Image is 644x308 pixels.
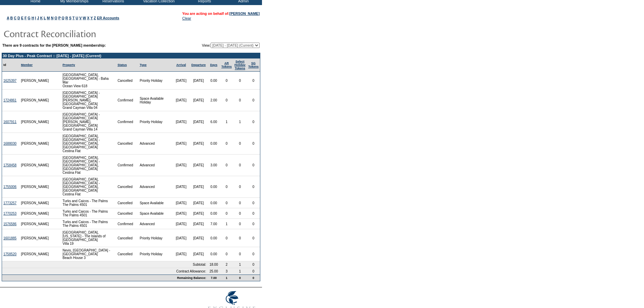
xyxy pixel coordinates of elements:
td: [DATE] [172,176,189,198]
td: Priority Holiday [138,72,172,90]
a: Q [62,16,64,20]
td: [DATE] [190,208,208,219]
td: 0 [220,176,233,198]
a: SGTokens [248,62,259,68]
td: 0 [233,90,247,111]
td: 0 [247,261,260,268]
td: 0.00 [208,208,220,219]
td: Confirmed [116,111,139,133]
a: 1607911 [3,120,17,124]
td: Turks and Caicos - The Palms The Palms 4501 [61,198,116,208]
img: pgTtlContractReconciliation.gif [3,27,139,40]
a: O [54,16,57,20]
td: 0 [233,247,247,261]
td: [DATE] [172,133,189,155]
td: 0.00 [208,133,220,155]
td: [PERSON_NAME] [20,219,50,229]
a: Property [63,63,75,67]
td: [GEOGRAPHIC_DATA] - [GEOGRAPHIC_DATA][PERSON_NAME], [GEOGRAPHIC_DATA] Grand Cayman Villa 04 [61,90,116,111]
a: Departure [191,63,206,67]
td: 0 [233,176,247,198]
a: X [87,16,90,20]
td: 3 [220,268,233,275]
a: 1758458 [3,163,17,167]
a: R [66,16,68,20]
td: 7.00 [208,275,220,281]
td: [GEOGRAPHIC_DATA], [GEOGRAPHIC_DATA] - [GEOGRAPHIC_DATA], [GEOGRAPHIC_DATA] Cestina Flat [61,155,116,176]
a: I [35,16,36,20]
td: Cancelled [116,229,139,247]
a: 1601885 [3,236,17,240]
a: 1724861 [3,98,17,102]
td: Turks and Caicos - The Palms The Palms 4501 [61,208,116,219]
b: There are 9 contracts for the [PERSON_NAME] membership: [2,43,106,47]
td: Nevis, [GEOGRAPHIC_DATA] - [GEOGRAPHIC_DATA] Beach House 3 [61,247,116,261]
td: [DATE] [190,247,208,261]
td: 0.00 [208,229,220,247]
td: [DATE] [190,176,208,198]
a: Arrival [176,63,186,67]
td: [DATE] [190,72,208,90]
td: 0 [247,247,260,261]
a: E [21,16,23,20]
td: Cancelled [116,133,139,155]
td: [PERSON_NAME] [20,229,50,247]
td: 6.00 [208,111,220,133]
td: 0 [247,208,260,219]
td: 1 [233,268,247,275]
td: 3.00 [208,155,220,176]
td: Cancelled [116,198,139,208]
td: 0 [247,155,260,176]
td: Priority Holiday [138,247,172,261]
td: 0 [233,155,247,176]
a: S [69,16,71,20]
td: 0 [233,219,247,229]
td: 7.00 [208,219,220,229]
td: 2 [220,261,233,268]
a: Status [118,63,127,67]
td: 0 [220,198,233,208]
a: G [28,16,30,20]
a: 1770253 [3,212,17,215]
td: 0 [247,219,260,229]
a: Select HolidayTokens [235,60,246,70]
td: Space Available [138,198,172,208]
span: You are acting on behalf of: [182,11,260,16]
td: [PERSON_NAME] [20,133,50,155]
td: [DATE] [172,155,189,176]
td: Turks and Caicos - The Palms The Palms 4501 [61,219,116,229]
td: [DATE] [172,208,189,219]
td: 0 [233,133,247,155]
td: Space Available Holiday [138,90,172,111]
td: 0 [247,229,260,247]
td: 1 [220,275,233,281]
td: Id [2,58,20,72]
td: [GEOGRAPHIC_DATA], [GEOGRAPHIC_DATA] - [GEOGRAPHIC_DATA], [GEOGRAPHIC_DATA] Cestina Flat [61,176,116,198]
td: Advanced [138,133,172,155]
td: [DATE] [190,155,208,176]
td: 0 [233,72,247,90]
a: J [37,16,39,20]
a: M [47,16,50,20]
a: K [40,16,43,20]
td: 30 Day Plus - Peak Contract :: [DATE] - [DATE] (Current) [2,53,260,58]
a: T [72,16,75,20]
td: 0 [233,198,247,208]
td: 0 [220,72,233,90]
td: 0.00 [208,72,220,90]
td: 0 [233,208,247,219]
a: P [58,16,61,20]
td: [DATE] [172,72,189,90]
a: U [76,16,78,20]
td: 18.00 [208,261,220,268]
td: 1 [220,111,233,133]
td: [DATE] [190,229,208,247]
td: Confirmed [116,219,139,229]
td: [DATE] [172,229,189,247]
td: [GEOGRAPHIC_DATA], [GEOGRAPHIC_DATA] - Baha Mar Ocean View 618 [61,72,116,90]
td: 0 [247,275,260,281]
a: C [14,16,17,20]
a: W [83,16,86,20]
td: Advanced [138,155,172,176]
a: Y [90,16,93,20]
